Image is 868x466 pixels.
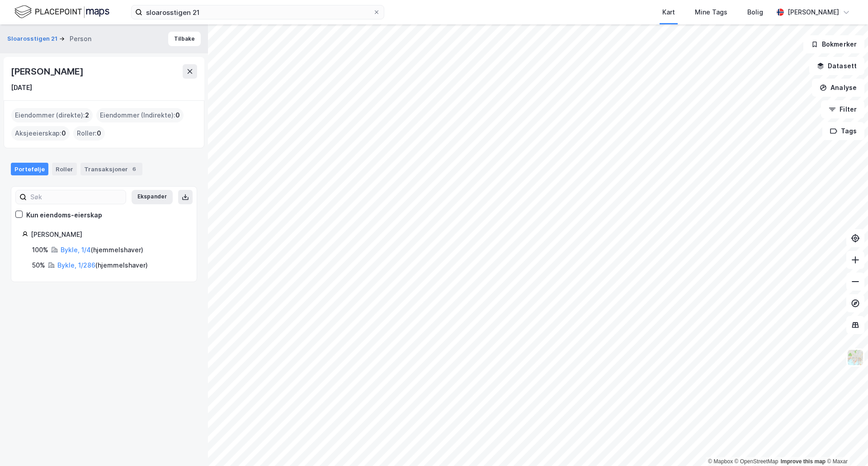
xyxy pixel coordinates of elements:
div: Eiendommer (direkte) : [11,108,93,122]
div: Mine Tags [695,7,727,18]
span: 2 [85,110,89,121]
div: Kun eiendoms-eierskap [26,210,102,221]
div: 100% [32,245,48,255]
div: Kontrollprogram for chat [823,423,868,466]
div: 6 [130,165,139,174]
a: Bykle, 1/4 [61,246,91,254]
input: Søk på adresse, matrikkel, gårdeiere, leietakere eller personer [142,5,373,19]
span: 0 [61,128,66,139]
div: Person [70,33,91,44]
div: 50% [32,260,45,271]
div: [DATE] [11,82,32,93]
button: Datasett [809,57,864,75]
div: [PERSON_NAME] [11,64,85,79]
div: Eiendommer (Indirekte) : [96,108,184,122]
div: Transaksjoner [80,163,142,175]
div: ( hjemmelshaver ) [57,260,148,271]
a: OpenStreetMap [735,458,778,465]
img: logo.f888ab2527a4732fd821a326f86c7f29.svg [14,4,109,20]
button: Tags [822,122,864,140]
img: Z [847,349,864,366]
iframe: Chat Widget [823,423,868,466]
button: Tilbake [168,32,201,46]
div: Roller [52,163,77,175]
a: Improve this map [781,458,826,465]
div: Kart [662,7,675,18]
div: [PERSON_NAME] [31,229,186,240]
div: Bolig [747,7,763,18]
div: Portefølje [11,163,48,175]
div: ( hjemmelshaver ) [61,245,143,255]
button: Bokmerker [803,35,864,53]
a: Bykle, 1/286 [57,261,95,269]
input: Søk [27,190,126,204]
button: Analyse [812,79,864,97]
button: Sloarosstigen 21 [7,34,59,43]
div: Roller : [73,126,105,141]
button: Filter [821,100,864,118]
a: Mapbox [708,458,733,465]
span: 0 [175,110,180,121]
div: [PERSON_NAME] [788,7,839,18]
div: Aksjeeierskap : [11,126,70,141]
span: 0 [97,128,101,139]
button: Ekspander [132,190,173,204]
